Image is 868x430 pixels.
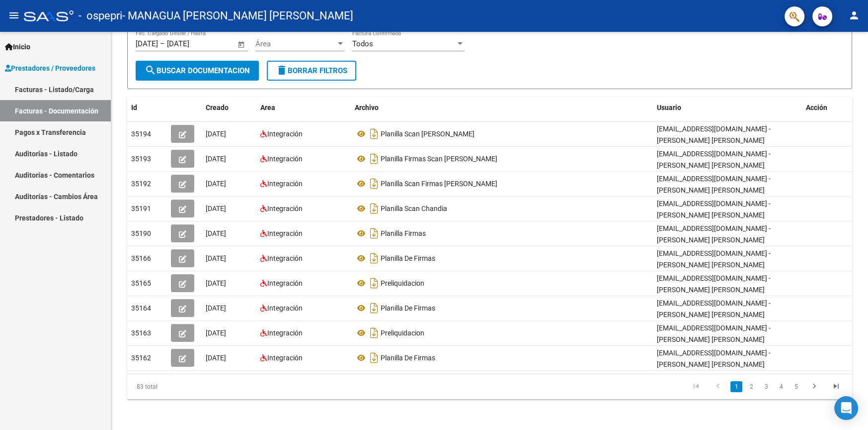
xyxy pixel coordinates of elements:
span: Integración [267,205,303,213]
i: Descargar documento [368,250,381,266]
span: 35165 [131,279,151,287]
button: Buscar Documentacion [136,61,259,81]
span: Area [260,104,275,111]
span: Preliquidacion [381,279,424,287]
a: 3 [760,381,772,392]
i: Descargar documento [368,300,381,316]
span: Integración [267,130,303,138]
span: Planilla Scan Firmas [PERSON_NAME] [381,180,497,188]
a: go to first page [687,381,706,392]
li: page 4 [774,378,789,395]
span: Inicio [5,41,30,52]
span: Creado [206,104,229,111]
span: 35163 [131,329,151,337]
input: Fecha fin [167,39,215,48]
span: Integración [267,229,303,237]
button: Borrar Filtros [267,61,356,81]
i: Descargar documento [368,225,381,241]
span: [EMAIL_ADDRESS][DOMAIN_NAME] - [PERSON_NAME] [PERSON_NAME] MANAGUA [657,175,771,206]
span: Prestadores / Proveedores [5,63,95,74]
span: Integración [267,180,303,188]
span: Integración [267,304,303,312]
span: Planilla Scan Chandia [381,205,447,213]
span: [EMAIL_ADDRESS][DOMAIN_NAME] - [PERSON_NAME] [PERSON_NAME] MANAGUA [657,125,771,156]
mat-icon: person [848,9,860,21]
span: [EMAIL_ADDRESS][DOMAIN_NAME] - [PERSON_NAME] [PERSON_NAME] MANAGUA [657,349,771,380]
datatable-header-cell: Archivo [351,97,653,118]
a: 1 [730,381,742,392]
span: – [160,39,165,48]
span: Integración [267,329,303,337]
span: [DATE] [206,229,226,237]
span: Todos [352,39,373,48]
span: [DATE] [206,354,226,362]
datatable-header-cell: Usuario [653,97,802,118]
span: 35190 [131,229,151,237]
span: [EMAIL_ADDRESS][DOMAIN_NAME] - [PERSON_NAME] [PERSON_NAME] MANAGUA [657,224,771,255]
span: [DATE] [206,329,226,337]
span: Área [255,39,336,48]
span: [EMAIL_ADDRESS][DOMAIN_NAME] - [PERSON_NAME] [PERSON_NAME] MANAGUA [657,150,771,181]
button: Open calendar [236,39,247,50]
i: Descargar documento [368,350,381,366]
span: Planilla Firmas Scan [PERSON_NAME] [381,155,497,163]
i: Descargar documento [368,275,381,291]
span: Planilla Firmas [381,229,426,237]
span: Id [131,104,137,111]
span: [EMAIL_ADDRESS][DOMAIN_NAME] - [PERSON_NAME] [PERSON_NAME] MANAGUA [657,274,771,305]
span: Archivo [355,104,379,111]
i: Descargar documento [368,176,381,192]
span: [DATE] [206,180,226,188]
span: Integración [267,279,303,287]
li: page 5 [789,378,803,395]
span: Acción [806,104,827,111]
a: 2 [745,381,757,392]
li: page 1 [729,378,744,395]
li: page 3 [759,378,774,395]
datatable-header-cell: Area [256,97,351,118]
span: [EMAIL_ADDRESS][DOMAIN_NAME] - [PERSON_NAME] [PERSON_NAME] MANAGUA [657,299,771,330]
input: Fecha inicio [136,39,158,48]
span: Planilla De Firmas [381,304,435,312]
span: [EMAIL_ADDRESS][DOMAIN_NAME] - [PERSON_NAME] [PERSON_NAME] MANAGUA [657,200,771,230]
span: [EMAIL_ADDRESS][DOMAIN_NAME] - [PERSON_NAME] [PERSON_NAME] MANAGUA [657,249,771,280]
span: Planilla De Firmas [381,254,435,262]
span: Integración [267,155,303,163]
span: Planilla Scan [PERSON_NAME] [381,130,474,138]
span: [DATE] [206,279,226,287]
span: 35193 [131,155,151,163]
span: Buscar Documentacion [145,66,250,75]
span: Usuario [657,104,681,111]
a: 5 [790,381,802,392]
span: [DATE] [206,130,226,138]
span: [DATE] [206,205,226,213]
span: [EMAIL_ADDRESS][DOMAIN_NAME] - [PERSON_NAME] [PERSON_NAME] MANAGUA [657,324,771,355]
i: Descargar documento [368,201,381,216]
i: Descargar documento [368,126,381,142]
span: 35191 [131,205,151,213]
a: go to last page [827,381,846,392]
span: 35164 [131,304,151,312]
a: go to next page [805,381,824,392]
i: Descargar documento [368,325,381,341]
mat-icon: delete [276,64,288,76]
a: go to previous page [709,381,727,392]
span: 35194 [131,130,151,138]
div: Open Intercom Messenger [834,396,858,420]
span: Integración [267,354,303,362]
span: - MANAGUA [PERSON_NAME] [PERSON_NAME] [122,5,353,27]
datatable-header-cell: Creado [202,97,256,118]
i: Descargar documento [368,151,381,167]
span: Integración [267,254,303,262]
span: [DATE] [206,155,226,163]
li: page 2 [744,378,759,395]
datatable-header-cell: Id [127,97,167,118]
span: [DATE] [206,254,226,262]
span: 35192 [131,180,151,188]
span: Preliquidacion [381,329,424,337]
datatable-header-cell: Acción [802,97,852,118]
a: 4 [775,381,787,392]
span: 35162 [131,354,151,362]
span: - ospepri [79,5,122,27]
mat-icon: search [145,64,157,76]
